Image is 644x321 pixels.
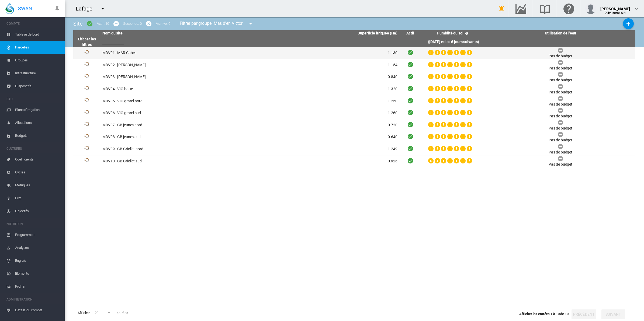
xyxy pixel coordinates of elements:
[549,78,572,83] div: Pas de budget
[15,304,60,317] span: Détails du compte
[73,71,635,83] tr: Site Id: 32033 MDV03 - [PERSON_NAME] 0.840 Pas de budget
[100,83,250,95] td: MDV04 - VIO botte
[538,5,551,12] md-icon: Recherche dans la librairie
[463,30,470,37] md-icon: icon-help-circle
[113,20,119,27] md-icon: icon-minus-circle
[6,295,60,304] span: ADMINISTRATION
[97,3,108,14] button: icon-menu-down
[514,5,527,12] md-icon: Accéder au Data Hub
[84,50,90,56] img: 1.svg
[123,21,142,26] div: Suspendu: 0
[6,220,60,228] span: NUTRITION
[73,155,635,168] tr: Site Id: 32040 MDV10 - GB Griollet sud 0.926 Pas de budget
[496,3,507,14] button: icon-bell-ring
[5,3,14,14] img: SWAN-Landscape-Logo-Colour-drop.png
[115,308,130,317] span: entrées
[486,30,635,37] th: Utilisation de l'eau
[562,5,575,12] md-icon: Cliquez ici pour obtenir de l'aide
[73,47,635,59] tr: Site Id: 32031 MDV01 - MAR Cabes 1.130 Pas de budget
[15,254,60,267] span: Engrais
[421,30,486,37] th: Humidité du sol
[250,155,399,167] td: 0.926
[250,95,399,107] td: 1.250
[176,18,258,29] div: Filtrer par groupe: Mas d'en Victor
[75,86,98,92] div: Site Id: 32034
[156,21,170,26] div: Archivé: 0
[84,122,90,128] img: 1.svg
[15,228,60,241] span: Programmes
[549,126,572,131] div: Pas de budget
[15,241,60,254] span: Analyses
[585,3,596,14] img: profile.jpg
[78,37,96,47] a: Effacer les filtres
[100,30,250,37] th: Nom du site
[84,74,90,80] img: 1.svg
[73,107,635,119] tr: Site Id: 32036 MDV06 - VIO grand sud 1.260 Pas de budget
[75,134,98,140] div: Site Id: 32038
[15,205,60,218] span: Objectifs
[250,143,399,155] td: 1.249
[15,280,60,293] span: Profils
[75,110,98,116] div: Site Id: 32036
[250,107,399,119] td: 1.260
[84,62,90,68] img: 1.svg
[549,162,572,167] div: Pas de budget
[75,50,98,56] div: Site Id: 32031
[15,192,60,205] span: Prix
[625,20,632,27] md-icon: icon-plus
[84,86,90,92] img: 1.svg
[250,59,399,71] td: 1.154
[73,83,635,95] tr: Site Id: 32034 MDV04 - VIO botte 1.320 Pas de budget
[250,131,399,143] td: 0.640
[100,131,250,143] td: MDV08 - GB jeunes sud
[99,5,106,12] md-icon: icon-menu-down
[15,41,60,54] span: Parcelles
[15,67,60,80] span: Infrastructure
[250,83,399,95] td: 1.320
[100,119,250,131] td: MDV07 - GB jeunes nord
[54,5,60,12] md-icon: icon-pin
[601,309,625,319] button: Suivant
[75,122,98,128] div: Site Id: 32037
[84,134,90,140] img: 1.svg
[15,80,60,93] span: Dispositifs
[549,138,572,143] div: Pas de budget
[549,102,572,107] div: Pas de budget
[95,311,98,315] div: 20
[100,155,250,167] td: MDV10 - GB Griollet sud
[6,95,60,103] span: EAU
[75,158,98,164] div: Site Id: 32040
[15,153,60,166] span: Coefficients
[15,179,60,192] span: Métriques
[100,107,250,119] td: MDV06 - VIO grand sud
[73,95,635,107] tr: Site Id: 32035 MDV05 - VIO grand nord 1.250 Pas de budget
[15,28,60,41] span: Tableau de bord
[247,20,254,27] md-icon: icon-menu-down
[549,90,572,95] div: Pas de budget
[250,71,399,83] td: 0.840
[100,143,250,155] td: MDV09 - GB Griollet nord
[73,119,635,131] tr: Site Id: 32037 MDV07 - GB jeunes nord 0.720 Pas de budget
[86,20,93,27] md-icon: icon-checkbox-marked-circle
[623,18,634,29] button: Ajouter un nouveau site, définir la date de début
[498,5,505,12] md-icon: icon-bell-ring
[100,59,250,71] td: MDV02 - [PERSON_NAME]
[15,129,60,142] span: Budgets
[75,146,98,152] div: Site Id: 32039
[100,71,250,83] td: MDV03 - [PERSON_NAME]
[549,114,572,119] div: Pas de budget
[75,308,92,317] span: Afficher
[75,74,98,80] div: Site Id: 32033
[73,143,635,155] tr: Site Id: 32039 MDV09 - GB Griollet nord 1.249 Pas de budget
[84,158,90,164] img: 1.svg
[84,146,90,152] img: 1.svg
[15,166,60,179] span: Cycles
[572,309,596,319] button: Précédent
[400,30,421,37] th: Actif
[15,116,60,129] span: Allocations
[100,47,250,59] td: MDV01 - MAR Cabes
[15,54,60,67] span: Groupes
[100,95,250,107] td: MDV05 - VIO grand nord
[73,59,635,71] tr: Site Id: 32032 MDV02 - [PERSON_NAME] 1.154 Pas de budget
[15,103,60,116] span: Plans d'irrigation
